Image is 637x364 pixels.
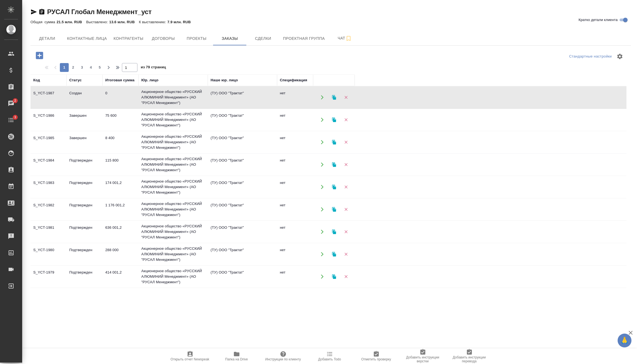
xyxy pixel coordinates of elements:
[103,267,139,286] td: 414 001,2
[103,110,139,129] td: 75 600
[141,64,166,72] span: из 79 страниц
[620,335,629,346] span: 🙏
[30,155,66,174] td: S_YCT-1984
[66,245,103,264] td: Подтвержден
[403,355,443,363] span: Добавить инструкции верстки
[211,77,238,83] div: Наше юр. лицо
[361,357,391,361] span: Отметить проверку
[183,35,210,42] span: Проекты
[30,222,66,241] td: S_YCT-1981
[30,177,66,197] td: S_YCT-1983
[340,159,352,170] button: Удалить
[277,289,313,309] td: нет
[103,289,139,309] td: 396 000
[103,245,139,264] td: 288 000
[139,176,208,198] td: Акционерное общество «РУССКИЙ АЛЮМИНИЙ Менеджмент» (АО "РУСАЛ Менеджмент")
[69,65,78,70] span: 2
[316,92,328,103] button: Открыть
[139,109,208,131] td: Акционерное общество «РУССКИЙ АЛЮМИНИЙ Менеджмент» (АО "РУСАЛ Менеджмент")
[340,226,352,238] button: Удалить
[328,204,340,215] button: Клонировать
[33,77,40,83] div: Код
[139,20,167,24] p: К выставлению:
[103,88,139,107] td: 0
[39,9,45,15] button: Скопировать ссылку
[66,222,103,241] td: Подтвержден
[103,155,139,174] td: 115 800
[208,200,277,219] td: (ТУ) ООО "Трактат"
[283,35,325,42] span: Проектная группа
[167,20,195,24] p: 7.9 млн. RUB
[30,110,66,129] td: S_YCT-1986
[316,226,328,238] button: Открыть
[86,20,109,24] p: Выставлено:
[139,288,208,310] td: Акционерное общество «РУССКИЙ АЛЮМИНИЙ Менеджмент» (АО "РУСАЛ Менеджмент")
[449,355,489,363] span: Добавить инструкции перевода
[265,357,301,361] span: Инструкции по клиенту
[225,357,248,361] span: Папка на Drive
[167,349,213,364] button: Открыть отчет Newspeak
[66,155,103,174] td: Подтвержден
[66,267,103,286] td: Подтвержден
[213,349,260,364] button: Папка на Drive
[277,177,313,197] td: нет
[340,137,352,148] button: Удалить
[353,349,400,364] button: Отметить проверку
[316,181,328,193] button: Открыть
[208,289,277,309] td: (ТУ) ООО "Трактат"
[66,110,103,129] td: Завершен
[277,132,313,152] td: нет
[30,200,66,219] td: S_YCT-1982
[86,65,95,70] span: 4
[216,35,243,42] span: Заказы
[579,17,618,23] span: Кратко детали клиента
[95,63,104,72] button: 5
[150,35,176,42] span: Договоры
[328,114,340,126] button: Клонировать
[109,20,139,24] p: 13.6 млн. RUB
[345,35,352,42] svg: Подписаться
[316,204,328,215] button: Открыть
[11,115,19,120] span: 3
[208,88,277,107] td: (ТУ) ООО "Трактат"
[208,132,277,152] td: (ТУ) ООО "Трактат"
[328,92,340,103] button: Клонировать
[1,113,21,127] a: 3
[208,155,277,174] td: (ТУ) ООО "Трактат"
[30,289,66,309] td: S_YCT-1978
[32,50,47,61] button: Добавить проект
[139,266,208,288] td: Акционерное общество «РУССКИЙ АЛЮМИНИЙ Менеджмент» (АО "РУСАЛ Менеджмент")
[95,65,104,70] span: 5
[316,137,328,148] button: Открыть
[568,52,613,61] div: split button
[277,222,313,241] td: нет
[277,110,313,129] td: нет
[328,181,340,193] button: Клонировать
[30,88,66,107] td: S_YCT-1987
[139,154,208,176] td: Акционерное общество «РУССКИЙ АЛЮМИНИЙ Менеджмент» (АО "РУСАЛ Менеджмент")
[260,349,306,364] button: Инструкции по клиенту
[250,35,276,42] span: Сделки
[103,200,139,219] td: 1 176 001,2
[47,8,152,15] a: РУСАЛ Глобал Менеджмент_уст
[1,97,21,110] a: 2
[331,35,358,42] span: Чат
[30,245,66,264] td: S_YCT-1980
[103,222,139,241] td: 636 001,2
[340,271,352,282] button: Удалить
[316,271,328,282] button: Открыть
[316,114,328,126] button: Открыть
[78,65,86,70] span: 3
[78,63,86,72] button: 3
[86,63,95,72] button: 4
[306,349,353,364] button: Добавить Todo
[66,88,103,107] td: Создан
[340,181,352,193] button: Удалить
[446,349,493,364] button: Добавить инструкции перевода
[103,177,139,197] td: 174 001,2
[69,77,82,83] div: Статус
[139,198,208,220] td: Акционерное общество «РУССКИЙ АЛЮМИНИЙ Менеджмент» (АО "РУСАЛ Менеджмент")
[208,110,277,129] td: (ТУ) ООО "Трактат"
[171,357,209,361] span: Открыть отчет Newspeak
[618,334,631,347] button: 🙏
